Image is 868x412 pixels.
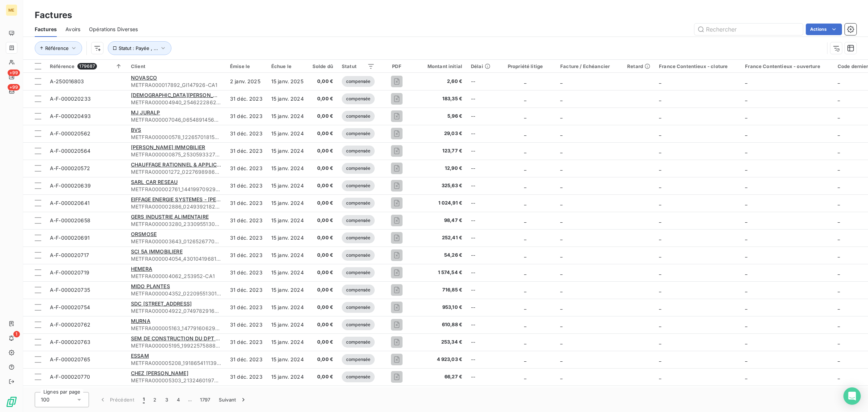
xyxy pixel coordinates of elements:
span: METFRA000003643_01265267700468-CA1 [131,238,221,245]
span: _ [745,339,747,345]
span: _ [659,217,661,223]
span: _ [745,235,747,241]
span: _ [560,182,562,189]
td: -- [467,351,495,368]
span: 1 [13,331,20,337]
td: -- [467,142,495,160]
td: -- [467,316,495,333]
span: … [184,394,196,405]
td: 31 déc. 2023 [226,90,267,108]
span: A-F-000020717 [50,252,89,258]
td: 15 janv. 2024 [267,281,308,299]
span: _ [659,321,661,328]
span: 183,35 € [419,95,462,102]
span: compensée [342,302,375,313]
span: A-F-000020658 [50,217,90,223]
span: _ [659,269,661,276]
span: _ [524,235,526,241]
span: _ [838,304,840,310]
td: 31 déc. 2023 [226,229,267,247]
span: _ [838,252,840,258]
td: -- [467,177,495,194]
div: Échue le [271,63,304,69]
span: _ [745,148,747,154]
td: 15 janv. 2024 [267,316,308,333]
span: compensée [342,285,375,295]
button: 1 [139,392,149,407]
span: 0,00 € [312,130,333,137]
td: 31 déc. 2023 [226,160,267,177]
span: _ [838,130,840,136]
td: 31 déc. 2023 [226,177,267,194]
span: 0,00 € [312,286,333,294]
span: _ [745,78,747,84]
span: 1 574,54 € [419,269,462,276]
span: compensée [342,215,375,226]
button: 1797 [196,392,214,407]
td: 15 janv. 2024 [267,125,308,142]
span: _ [745,287,747,293]
div: France Contentieux - cloture [659,63,736,69]
span: METFRA000004922_07497829160110-CA1 [131,307,221,315]
span: _ [659,96,661,102]
td: 15 janv. 2024 [267,142,308,160]
span: _ [524,200,526,206]
td: -- [467,333,495,351]
span: METFRA000005163_14779160629310-CA1 [131,325,221,332]
div: Émise le [230,63,263,69]
span: 0,00 € [312,95,333,102]
span: _ [560,200,562,206]
span: METFRA000005195_19922575888032-CA1 [131,342,221,349]
span: +99 [8,84,20,91]
td: -- [467,229,495,247]
span: _ [838,356,840,362]
span: compensée [342,337,375,348]
button: Actions [806,24,842,35]
span: SEM DE CONSTRUCTION DU DPT DE L AIN [131,335,237,341]
span: compensée [342,319,375,330]
td: 15 janv. 2024 [267,108,308,125]
span: A-F-000020719 [50,269,89,276]
span: NOVASCO [131,75,157,81]
span: 0,00 € [312,182,333,189]
div: Facture / Echéancier [560,63,618,69]
span: _ [745,269,747,276]
span: 0,00 € [312,234,333,241]
span: A-F-000020562 [50,130,90,136]
span: 5,96 € [419,113,462,120]
td: 31 déc. 2023 [226,333,267,351]
td: 15 janv. 2024 [267,351,308,368]
span: _ [524,269,526,276]
td: -- [467,247,495,264]
td: 31 déc. 2023 [226,368,267,386]
span: A-F-000020493 [50,113,91,119]
span: ORSMOSE [131,231,157,237]
span: _ [745,130,747,136]
td: -- [467,368,495,386]
span: _ [560,78,562,84]
button: Suivant [214,392,251,407]
div: Propriété litige [499,63,552,69]
span: _ [524,130,526,136]
td: -- [467,212,495,229]
span: _ [560,374,562,380]
span: 0,00 € [312,165,333,172]
span: BVS [131,127,141,133]
span: compensée [342,163,375,174]
td: 15 janv. 2024 [267,229,308,247]
span: A-F-000020762 [50,321,90,328]
td: -- [467,108,495,125]
span: _ [560,269,562,276]
span: _ [745,356,747,362]
td: 31 déc. 2023 [226,142,267,160]
td: 31 déc. 2023 [226,264,267,281]
button: 2 [149,392,161,407]
span: SARL CAR RESEAU [131,179,178,185]
div: Client [131,63,221,69]
div: Retard [627,63,650,69]
button: Référence [35,41,82,55]
span: METFRA000004352_02209551301709-CA1 [131,290,221,297]
span: _ [560,304,562,310]
span: _ [524,374,526,380]
span: _ [524,96,526,102]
